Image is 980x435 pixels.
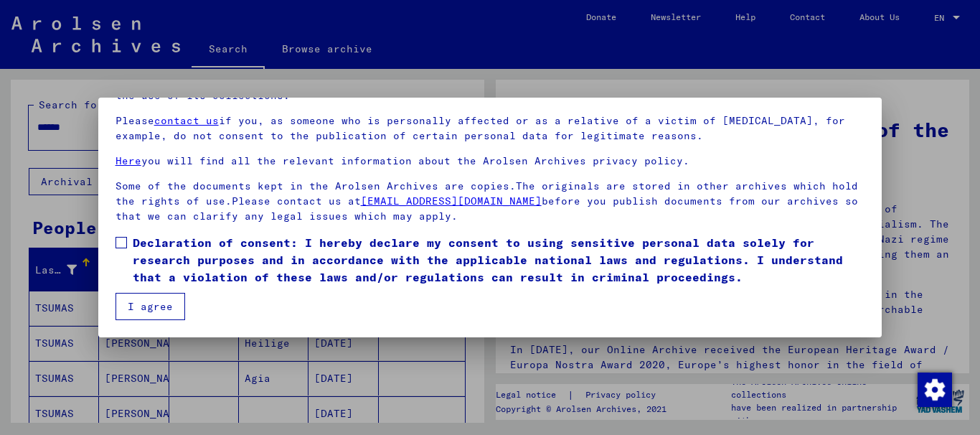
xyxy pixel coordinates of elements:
[154,114,219,127] a: contact us
[116,179,865,224] p: Some of the documents kept in the Arolsen Archives are copies.The originals are stored in other a...
[133,234,865,286] span: Declaration of consent: I hereby declare my consent to using sensitive personal data solely for r...
[918,373,952,407] img: Change consent
[917,372,951,406] div: Change consent
[116,113,865,144] p: Please if you, as someone who is personally affected or as a relative of a victim of [MEDICAL_DAT...
[116,293,185,320] button: I agree
[116,154,141,167] a: Here
[361,195,542,207] a: [EMAIL_ADDRESS][DOMAIN_NAME]
[116,154,865,169] p: you will find all the relevant information about the Arolsen Archives privacy policy.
